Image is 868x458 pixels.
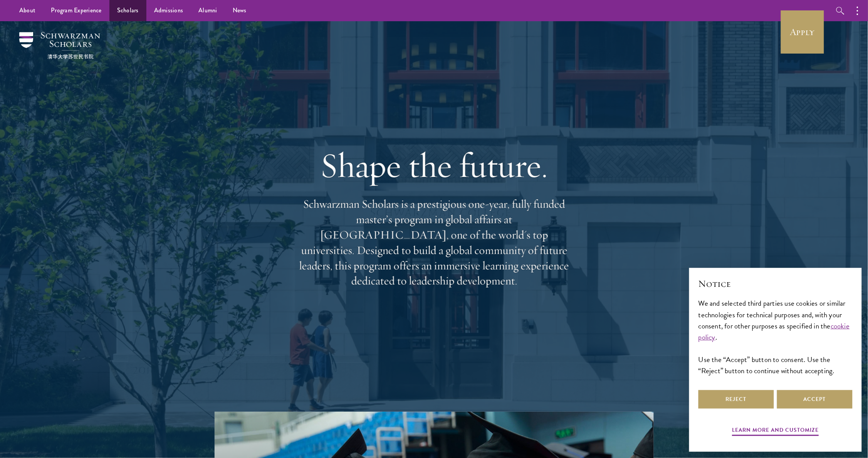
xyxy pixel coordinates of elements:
img: Schwarzman Scholars [19,32,100,59]
button: Reject [698,390,774,409]
button: Learn more and customize [732,425,819,437]
div: We and selected third parties use cookies or similar technologies for technical purposes and, wit... [698,298,853,376]
p: Schwarzman Scholars is a prestigious one-year, fully funded master’s program in global affairs at... [295,197,573,289]
h1: Shape the future. [295,144,573,187]
button: Accept [777,390,853,409]
h2: Notice [698,277,853,290]
a: Apply [781,10,824,54]
a: cookie policy [698,320,850,343]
